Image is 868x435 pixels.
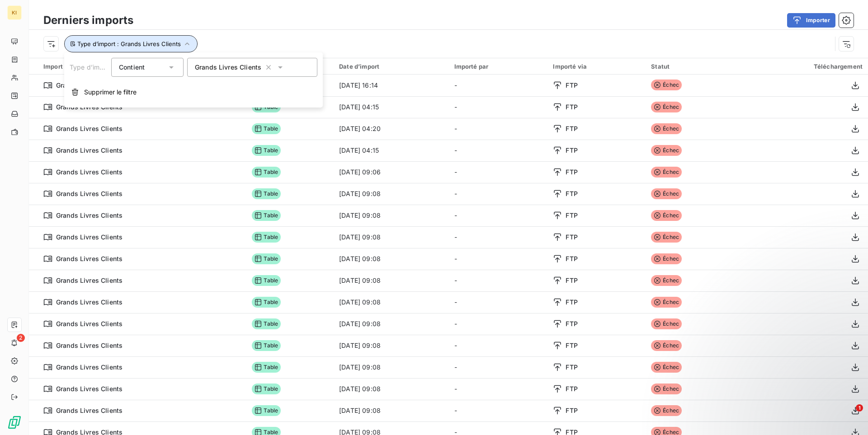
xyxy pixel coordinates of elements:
span: Grands Livres Clients [56,341,123,350]
span: Contient [119,63,145,71]
span: Grands Livres Clients [56,189,123,198]
span: Grands Livres Clients [56,81,123,90]
span: Échec [651,384,682,394]
td: [DATE] 09:06 [334,161,448,183]
span: Type d’import : Grands Livres Clients [77,40,181,47]
td: [DATE] 09:08 [334,335,448,356]
span: Table [252,318,281,329]
span: FTP [566,384,577,393]
span: Échec [651,123,682,134]
span: FTP [566,146,577,155]
td: - [449,96,548,118]
span: Échec [651,167,682,178]
img: Logo LeanPay [7,415,22,430]
td: - [449,161,548,183]
h3: Derniers imports [43,12,133,28]
span: Table [252,145,281,156]
td: - [449,183,548,205]
td: [DATE] 09:08 [334,313,448,335]
span: FTP [566,211,577,220]
span: FTP [566,81,577,90]
span: Table [252,253,281,264]
span: Grands Livres Clients [56,384,123,393]
span: Échec [651,232,682,243]
td: [DATE] 09:08 [334,400,448,421]
td: [DATE] 09:08 [334,248,448,270]
span: Échec [651,210,682,221]
td: - [449,313,548,335]
span: Table [252,167,281,178]
td: - [449,205,548,226]
td: [DATE] 04:20 [334,118,448,140]
span: FTP [566,103,577,112]
span: Table [252,210,281,221]
span: Grands Livres Clients [56,168,123,177]
span: Grands Livres Clients [56,319,123,328]
td: - [449,75,548,96]
span: Échec [651,405,682,416]
div: Importé via [553,63,640,70]
span: FTP [566,189,577,198]
td: - [449,226,548,248]
td: - [449,118,548,140]
span: Grands Livres Clients [56,406,123,415]
span: Table [252,275,281,286]
td: - [449,335,548,356]
span: Grands Livres Clients [56,276,123,285]
span: Échec [651,145,682,156]
span: Échec [651,188,682,199]
span: Table [252,362,281,373]
span: Table [252,384,281,394]
span: FTP [566,298,577,307]
td: [DATE] 09:08 [334,291,448,313]
span: Table [252,232,281,243]
div: Import [43,62,241,70]
span: 1 [856,404,863,412]
div: Statut [651,63,731,70]
span: Table [252,340,281,351]
td: [DATE] 09:08 [334,183,448,205]
button: Importer [787,13,835,28]
div: KI [7,5,22,20]
span: Grands Livres Clients [195,63,261,72]
span: FTP [566,363,577,372]
button: Type d’import : Grands Livres Clients [64,35,198,52]
div: Téléchargement [742,63,863,70]
div: Date d’import [339,63,443,70]
span: Table [252,405,281,416]
span: Échec [651,318,682,329]
span: Grands Livres Clients [56,124,123,133]
iframe: Intercom notifications message [687,347,868,411]
td: - [449,291,548,313]
span: Grands Livres Clients [56,363,123,372]
td: [DATE] 09:08 [334,226,448,248]
button: Supprimer le filtre [64,82,323,102]
td: [DATE] 04:15 [334,96,448,118]
span: Grands Livres Clients [56,211,123,220]
span: Échec [651,297,682,308]
td: - [449,378,548,400]
span: Grands Livres Clients [56,103,123,112]
span: Type d’import [70,63,112,71]
td: - [449,356,548,378]
span: Échec [651,362,682,373]
td: [DATE] 09:08 [334,205,448,226]
span: Échec [651,80,682,90]
span: FTP [566,168,577,177]
td: - [449,400,548,421]
iframe: Intercom live chat [837,404,859,426]
span: Table [252,123,281,134]
span: Grands Livres Clients [56,146,123,155]
div: Importé par [454,63,542,70]
span: Supprimer le filtre [84,88,137,97]
td: [DATE] 09:08 [334,378,448,400]
span: Table [252,297,281,308]
span: Échec [651,253,682,264]
span: FTP [566,341,577,350]
span: FTP [566,124,577,133]
span: Grands Livres Clients [56,298,123,307]
td: [DATE] 16:14 [334,75,448,96]
span: 2 [17,334,25,342]
span: Échec [651,275,682,286]
td: [DATE] 04:15 [334,140,448,161]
